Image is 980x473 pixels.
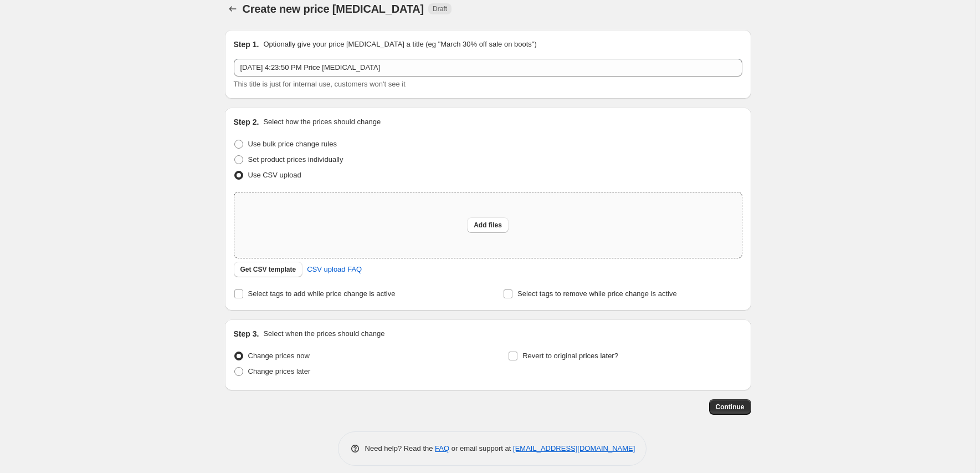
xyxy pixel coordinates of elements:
button: Add files [467,217,509,233]
button: Continue [709,399,751,415]
span: Need help? Read the [365,444,435,452]
button: Get CSV template [234,262,303,277]
span: Revert to original prices later? [522,352,618,360]
span: This title is just for internal use, customers won't see it [234,80,406,88]
span: Select tags to add while price change is active [248,289,396,298]
span: or email support at [449,444,513,452]
span: Change prices later [248,367,311,375]
h2: Step 1. [234,39,259,50]
input: 30% off holiday sale [234,59,742,77]
a: CSV upload FAQ [300,261,368,278]
span: CSV upload FAQ [307,264,362,275]
span: Set product prices individually [248,155,343,164]
p: Select when the prices should change [263,328,384,339]
span: Select tags to remove while price change is active [517,289,677,298]
a: [EMAIL_ADDRESS][DOMAIN_NAME] [513,444,635,452]
span: Continue [716,403,745,411]
a: FAQ [435,444,449,452]
p: Select how the prices should change [263,116,381,128]
h2: Step 2. [234,116,259,128]
span: Add files [474,221,502,230]
h2: Step 3. [234,328,259,339]
button: Price change jobs [225,1,240,17]
span: Change prices now [248,352,310,360]
span: Draft [433,4,447,13]
p: Optionally give your price [MEDICAL_DATA] a title (eg "March 30% off sale on boots") [263,39,536,50]
span: Use bulk price change rules [248,140,337,148]
span: Create new price [MEDICAL_DATA] [243,3,424,15]
span: Use CSV upload [248,171,301,179]
span: Get CSV template [240,265,296,274]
